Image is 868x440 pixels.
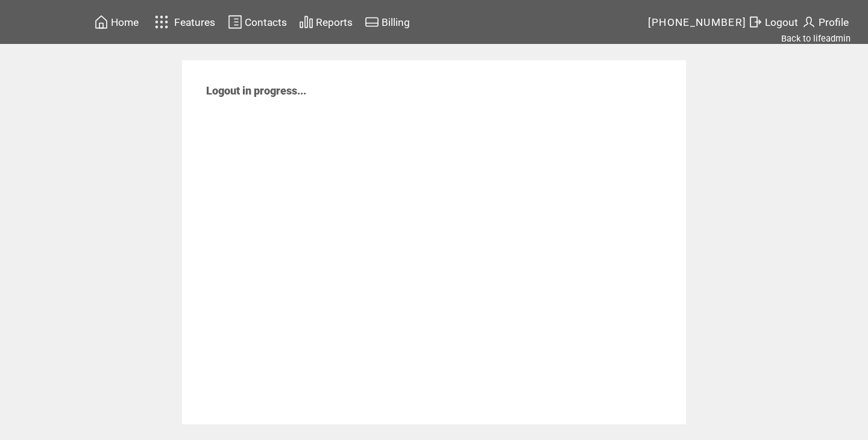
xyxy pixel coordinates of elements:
a: Features [149,10,218,34]
span: Reports [316,16,353,28]
img: chart.svg [299,14,313,29]
a: Contacts [226,13,289,31]
img: creidtcard.svg [365,14,379,29]
a: Back to lifeadmin [781,33,851,44]
a: Home [92,13,140,31]
span: Logout [765,16,798,28]
img: features.svg [151,12,172,32]
a: Billing [363,13,412,31]
span: Logout in progress... [206,84,306,97]
img: profile.svg [802,14,816,29]
span: Features [174,16,215,28]
span: Contacts [245,16,287,28]
img: exit.svg [748,14,763,29]
a: Reports [297,13,354,31]
a: Profile [800,13,851,31]
span: [PHONE_NUMBER] [648,16,747,28]
a: Logout [746,13,800,31]
span: Home [111,16,139,28]
img: home.svg [94,14,108,29]
img: contacts.svg [228,14,242,29]
span: Billing [382,16,410,28]
span: Profile [819,16,849,28]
